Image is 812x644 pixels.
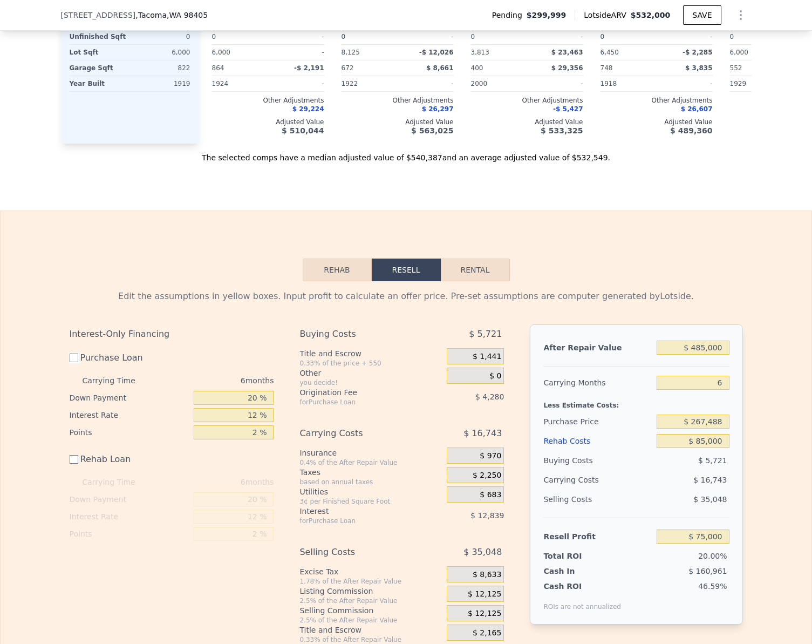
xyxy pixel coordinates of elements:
div: 0.4% of the After Repair Value [299,458,442,467]
div: you decide! [299,378,442,387]
span: 6,000 [730,49,748,56]
span: $ 683 [480,490,501,500]
span: $532,000 [631,11,671,19]
span: $ 2,165 [473,628,501,638]
span: $ 3,835 [685,64,712,72]
div: Buying Costs [543,451,652,470]
span: $ 12,839 [470,511,504,520]
span: $ 12,125 [468,609,501,619]
div: 0.33% of the After Repair Value [299,635,442,644]
div: - [529,29,583,44]
div: for Purchase Loan [299,398,420,406]
div: Other Adjustments [212,96,324,105]
div: - [529,76,583,91]
div: Interest Rate [70,508,190,525]
div: Cash ROI [543,581,621,592]
div: Rehab Costs [543,431,652,451]
span: 3,813 [471,49,489,56]
div: Interest-Only Financing [70,324,274,344]
div: Interest Rate [70,406,190,424]
span: $ 563,025 [411,126,453,135]
div: Origination Fee [299,387,420,398]
div: Taxes [299,467,442,478]
span: $ 26,607 [681,105,713,113]
span: -$ 12,026 [419,49,454,56]
span: 46.59% [698,582,727,591]
div: Insurance [299,448,442,458]
div: Excise Tax [299,566,442,577]
span: $ 16,743 [463,424,502,443]
div: 6 months [157,473,274,491]
span: 400 [471,64,483,72]
div: Utilities [299,486,442,497]
span: 0 [342,33,346,40]
span: $299,999 [527,10,567,21]
div: 1924 [212,76,266,91]
input: Rehab Loan [70,455,78,464]
div: 1919 [132,76,190,91]
div: Less Estimate Costs: [543,392,729,412]
div: 2000 [471,76,525,91]
div: After Repair Value [543,338,652,357]
div: Points [70,525,190,543]
div: Down Payment [70,491,190,508]
div: for Purchase Loan [299,517,420,525]
span: $ 489,360 [670,126,712,135]
div: 6,000 [132,45,190,60]
span: $ 35,048 [693,495,727,504]
div: Year Built [70,76,128,91]
div: Cash In [543,566,611,577]
span: $ 533,325 [541,126,583,135]
div: Title and Escrow [299,348,442,359]
div: Adjusted Value [342,118,454,126]
div: 3¢ per Finished Square Foot [299,497,442,506]
span: $ 8,633 [473,570,501,580]
div: Edit the assumptions in yellow boxes. Input profit to calculate an offer price. Pre-set assumptio... [70,290,743,303]
span: $ 12,125 [468,589,501,599]
span: , Tacoma [135,10,208,21]
div: ROIs are not annualized [543,592,621,611]
span: $ 29,224 [292,105,324,113]
div: Points [70,424,190,441]
div: Adjusted Value [601,118,713,126]
div: - [400,29,454,44]
div: based on annual taxes [299,478,442,486]
span: 864 [212,64,224,72]
span: [STREET_ADDRESS] [61,10,136,21]
span: $ 4,280 [475,392,504,401]
span: $ 5,721 [698,456,727,465]
span: $ 510,044 [282,126,324,135]
div: Garage Sqft [70,60,128,76]
span: $ 8,661 [426,64,453,72]
span: $ 970 [480,451,501,461]
span: 20.00% [698,552,727,560]
div: Unfinished Sqft [70,29,128,44]
div: Carrying Time [83,473,153,491]
span: $ 2,250 [473,471,501,480]
div: Buying Costs [299,324,420,344]
span: 6,450 [601,49,619,56]
span: $ 23,463 [551,49,583,56]
div: 6 months [157,372,274,389]
div: Interest [299,506,420,517]
div: 1922 [342,76,395,91]
span: 672 [342,64,354,72]
div: Other [299,368,442,378]
span: $ 1,441 [473,352,501,362]
div: Adjusted Value [471,118,583,126]
span: $ 5,721 [469,324,502,344]
div: Down Payment [70,389,190,406]
div: - [400,76,454,91]
div: - [659,29,713,44]
span: 748 [601,64,613,72]
div: Selling Costs [543,490,652,509]
div: Other Adjustments [471,96,583,105]
div: - [270,76,324,91]
div: Lot Sqft [70,45,128,60]
span: Pending [492,10,527,21]
span: 552 [730,64,742,72]
button: SAVE [683,5,721,25]
div: Selling Costs [299,543,420,562]
span: $ 160,961 [688,567,727,575]
span: $ 16,743 [693,476,727,484]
